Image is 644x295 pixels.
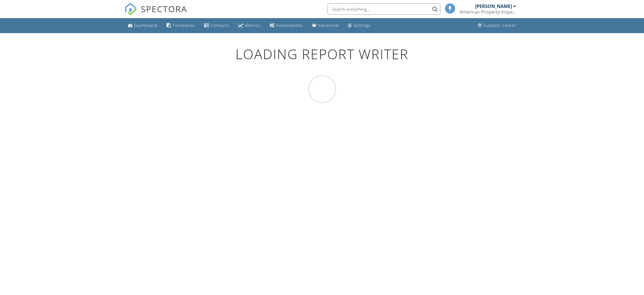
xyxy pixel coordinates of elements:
div: Dashboard [134,23,158,28]
a: Support Center [475,20,519,31]
input: Search everything... [328,3,440,15]
span: SPECTORA [141,3,187,15]
a: Automations (Basic) [267,20,305,31]
img: The Best Home Inspection Software - Spectora [125,3,137,15]
a: Dashboard [126,20,160,31]
div: Support Center [483,23,516,28]
div: Advanced [318,23,339,28]
a: SPECTORA [125,8,187,20]
div: Templates [173,23,195,28]
div: Metrics [245,23,261,28]
div: American Property Inspections [460,9,516,15]
div: [PERSON_NAME] [475,3,512,9]
div: Automations [276,23,303,28]
a: Templates [164,20,197,31]
a: Metrics [236,20,263,31]
div: Settings [353,23,370,28]
div: Contacts [211,23,229,28]
a: Settings [346,20,373,31]
a: Contacts [202,20,232,31]
a: Advanced [310,20,341,31]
